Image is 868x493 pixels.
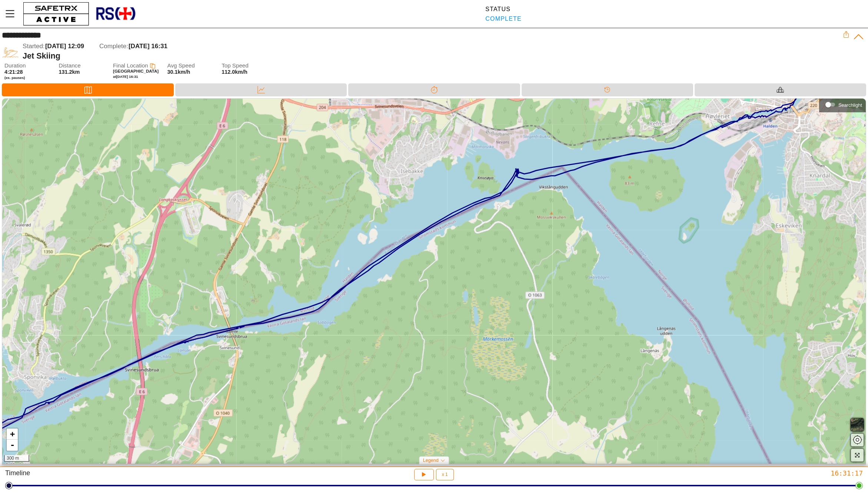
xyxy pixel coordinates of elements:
div: Searchlight [838,102,862,108]
span: [DATE] 16:31 [129,43,167,50]
span: 4:21:28 [4,69,23,75]
span: Distance [59,63,106,69]
span: [DATE] 12:09 [45,43,84,50]
div: Equipment [695,83,866,96]
div: Complete [485,16,522,22]
div: Jet Skiing [23,51,843,61]
div: 300 m [4,455,29,462]
span: Started: [23,43,45,50]
div: Timeline [5,469,288,480]
span: Legend [423,458,439,463]
span: 112.0km/h [222,69,247,75]
span: at [DATE] 16:31 [113,75,138,79]
span: Top Speed [222,63,269,69]
span: [GEOGRAPHIC_DATA] [113,69,159,73]
button: x 1 [436,469,454,480]
span: Complete: [99,43,128,50]
a: Zoom in [7,429,18,440]
img: RescueLogo.png [95,2,136,26]
div: 16:31:17 [580,469,863,477]
div: Searchlight [823,99,862,110]
span: Final Location [113,62,148,69]
a: Zoom out [7,440,18,451]
span: x 1 [442,472,448,477]
img: JET_SKIING.svg [2,43,19,60]
span: (ex. pauses) [4,76,52,80]
img: Equipment_Black.svg [776,86,784,93]
span: Avg Speed [167,63,215,69]
span: Duration [4,63,52,69]
div: Data [175,83,347,96]
div: Timeline [522,83,693,96]
span: 30.1km/h [167,69,190,75]
div: Map [2,83,174,96]
span: 131.2km [59,69,80,75]
div: Status [485,6,522,13]
div: Splits [348,83,520,96]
